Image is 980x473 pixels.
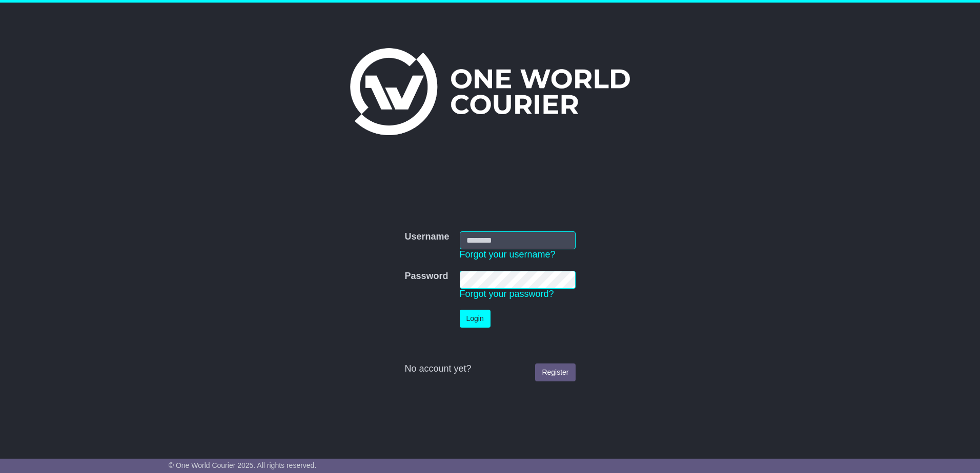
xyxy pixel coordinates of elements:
button: Login [460,310,491,328]
label: Password [404,271,448,282]
a: Forgot your password? [460,289,554,299]
img: One World [350,48,630,135]
a: Register [535,363,575,381]
a: Forgot your username? [460,249,556,260]
div: No account yet? [404,363,575,375]
span: © One World Courier 2025. All rights reserved. [169,461,317,469]
label: Username [404,231,449,243]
